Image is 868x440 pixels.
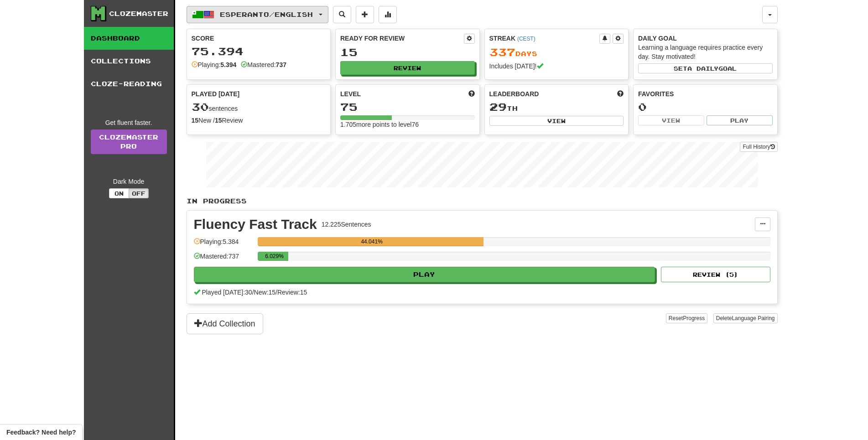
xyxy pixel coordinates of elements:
div: Get fluent faster. [91,118,167,127]
span: Leaderboard [489,89,539,98]
p: In Progress [187,197,778,206]
div: Mastered: [241,60,286,69]
div: Playing: 5.384 [194,237,253,252]
div: New / Review [192,116,326,125]
button: Off [129,188,149,198]
div: Clozemaster [109,9,168,18]
button: Seta dailygoal [638,63,773,73]
strong: 15 [192,117,199,124]
button: View [489,116,624,126]
div: Streak [489,34,600,43]
span: 30 [192,100,209,113]
div: Playing: [192,60,237,69]
div: Dark Mode [91,177,167,186]
span: 337 [489,46,515,58]
span: Open feedback widget [6,428,76,437]
div: 75.394 [192,46,326,57]
button: Play [194,267,655,282]
div: 6.029% [260,252,289,261]
button: Add Collection [187,313,263,334]
button: Add sentence to collection [356,6,374,23]
strong: 5.394 [220,61,236,68]
span: / [252,289,254,296]
strong: 737 [276,61,286,68]
div: 75 [340,101,475,113]
div: 44.041% [260,237,483,246]
button: DeleteLanguage Pairing [713,313,778,323]
span: a daily [687,65,718,72]
div: 12.225 Sentences [322,220,371,229]
div: 1.705 more points to level 76 [340,120,475,129]
button: Review (5) [661,267,770,282]
button: Search sentences [333,6,351,23]
div: Fluency Fast Track [194,217,317,231]
a: Dashboard [84,27,174,50]
span: Progress [683,315,705,321]
span: Played [DATE] [192,89,240,98]
button: On [109,188,129,198]
div: Ready for Review [340,34,464,43]
span: 29 [489,100,507,113]
span: / [275,289,277,296]
div: sentences [192,101,326,113]
button: Esperanto/English [187,6,328,23]
div: Score [192,34,326,43]
div: Day s [489,47,624,58]
div: Mastered: 737 [194,252,253,267]
button: Full History [740,142,777,152]
div: 15 [340,47,475,58]
div: Favorites [638,89,773,98]
div: th [489,101,624,113]
span: New: 15 [254,289,275,296]
div: Learning a language requires practice every day. Stay motivated! [638,43,773,61]
button: ResetProgress [666,313,707,323]
span: Level [340,89,361,98]
a: Cloze-Reading [84,72,174,95]
div: 0 [638,101,773,113]
button: View [638,115,704,125]
span: Played [DATE]: 30 [202,289,252,296]
strong: 15 [215,117,222,124]
a: (CEST) [517,36,535,42]
a: ClozemasterPro [91,129,167,154]
div: Includes [DATE]! [489,62,624,71]
span: Esperanto / English [220,10,313,18]
span: Score more points to level up [468,89,475,98]
span: Review: 15 [277,289,307,296]
button: Play [707,115,773,125]
button: Review [340,61,475,75]
button: More stats [379,6,397,23]
div: Daily Goal [638,34,773,43]
span: Language Pairing [732,315,774,321]
span: This week in points, UTC [617,89,624,98]
a: Collections [84,50,174,72]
